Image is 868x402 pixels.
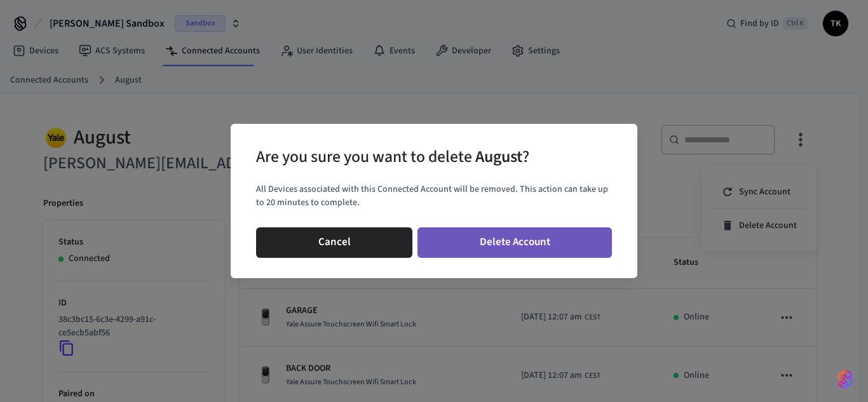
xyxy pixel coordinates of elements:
img: SeamLogoGradient.69752ec5.svg [837,369,853,389]
span: August [475,145,522,168]
p: All Devices associated with this Connected Account will be removed. This action can take up to 20... [256,183,612,210]
button: Cancel [256,227,412,258]
div: Are you sure you want to delete ? [256,144,529,170]
button: Delete Account [417,227,612,258]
